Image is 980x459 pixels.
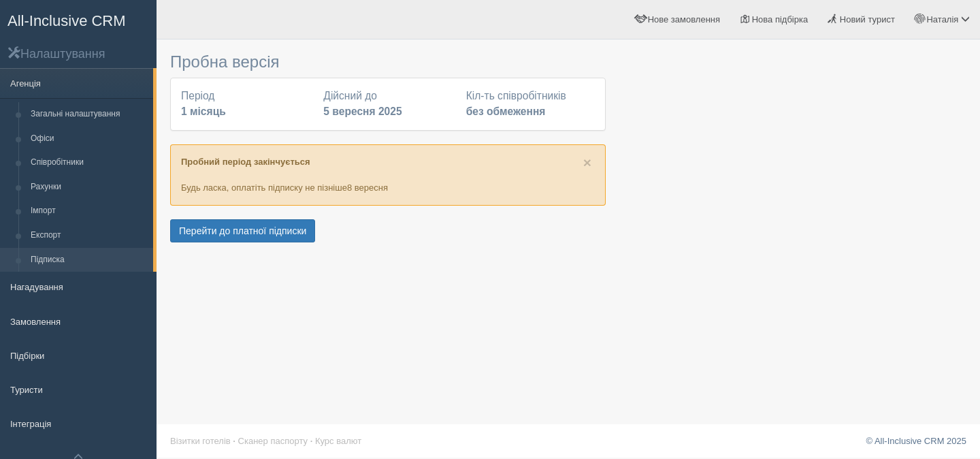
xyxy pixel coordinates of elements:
[926,14,958,25] span: Наталія
[310,436,313,446] span: ·
[347,183,388,193] span: 8 вересня
[24,199,153,223] a: Імпорт
[174,89,316,120] div: Період
[170,219,315,242] button: Перейти до платної підписки
[238,436,308,446] a: Сканер паспорту
[7,12,126,29] span: All-Inclusive CRM
[459,89,602,120] div: Кіл-ть співробітників
[233,436,235,446] span: ·
[323,106,402,117] b: 5 вересня 2025
[1,1,156,38] a: All-Inclusive CRM
[181,106,226,117] b: 1 місяць
[316,89,459,120] div: Дійсний до
[24,102,153,127] a: Загальні налаштування
[170,53,606,71] h3: Пробна версія
[170,436,231,446] a: Візитки готелів
[840,14,895,25] span: Новий турист
[181,157,310,167] b: Пробний період закінчується
[583,155,591,170] span: ×
[866,436,966,446] a: © All-Inclusive CRM 2025
[466,106,546,117] b: без обмеження
[648,14,720,25] span: Нове замовлення
[24,175,153,200] a: Рахунки
[752,14,808,25] span: Нова підбірка
[24,223,153,248] a: Експорт
[24,248,153,272] a: Підписка
[170,144,606,205] div: Будь ласка, оплатіть підписку не пізніше
[24,127,153,151] a: Офіси
[24,151,153,175] a: Співробітники
[315,436,361,446] a: Курс валют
